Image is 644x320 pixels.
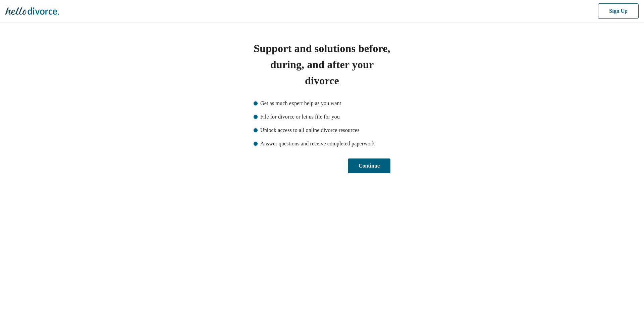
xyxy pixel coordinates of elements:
li: Answer questions and receive completed paperwork [254,140,390,148]
li: Get as much expert help as you want [254,99,390,107]
img: Hello Divorce Logo [5,4,59,18]
h1: Support and solutions before, during, and after your divorce [254,40,390,89]
li: File for divorce or let us file for you [254,113,390,121]
button: Continue [348,158,390,173]
li: Unlock access to all online divorce resources [254,126,390,134]
button: Sign Up [598,3,639,19]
